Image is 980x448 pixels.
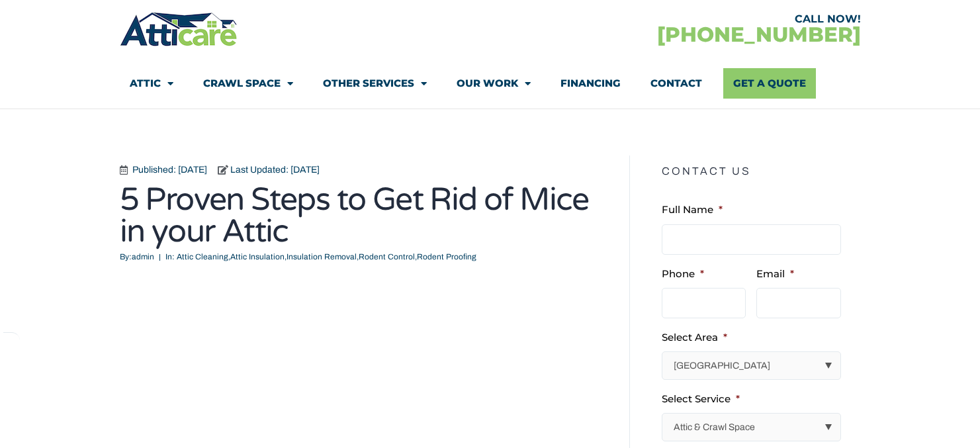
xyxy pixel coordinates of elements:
[662,331,727,344] label: Select Area
[130,68,173,99] a: Attic
[662,156,852,187] h5: Contact Us
[120,184,609,247] h1: 5 Proven Steps to Get Rid of Mice in your Attic
[120,252,132,261] span: By:
[177,252,228,261] a: Attic Cleaning
[203,68,293,99] a: Crawl Space
[120,251,154,264] span: admin
[359,252,415,261] a: Rodent Control
[457,68,531,99] a: Our Work
[662,203,723,216] label: Full Name
[165,252,175,261] span: In:
[230,252,285,261] a: Attic Insulation
[560,68,621,99] a: Financing
[662,267,704,281] label: Phone
[650,68,702,99] a: Contact
[662,392,740,406] label: Select Service
[417,252,476,261] a: Rodent Proofing
[177,252,476,261] span: , , , ,
[723,68,816,99] a: Get A Quote
[287,252,357,261] a: Insulation Removal
[227,162,320,177] span: Last Updated: [DATE]
[756,267,794,281] label: Email
[490,14,861,24] div: CALL NOW!
[129,162,207,177] span: Published: [DATE]
[130,68,851,99] nav: Menu
[323,68,427,99] a: Other Services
